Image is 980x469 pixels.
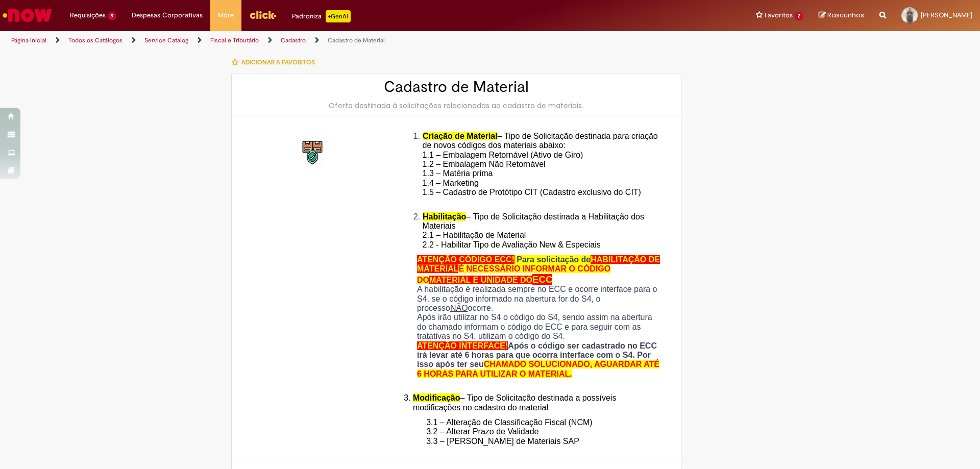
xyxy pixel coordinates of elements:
span: CHAMADO SOLUCIONADO, AGUARDAR ATÉ 6 HORAS PARA UTILIZAR O MATERIAL. [417,360,659,378]
span: 9 [108,12,116,20]
span: Habilitação [423,212,466,221]
a: Fiscal e Tributário [210,36,259,44]
img: ServiceNow [1,5,54,26]
span: Para solicitação de [517,255,591,264]
p: Após irão utilizar no S4 o código do S4, sendo assim na abertura do chamado informam o código do ... [417,313,663,341]
li: – Tipo de Solicitação destinada a possíveis modificações no cadastro do material [413,393,663,412]
span: MATERIAL E UNIDADE DO [429,276,532,284]
ul: Trilhas de página [8,31,646,50]
div: Padroniza [292,10,351,22]
img: Cadastro de Material [297,137,330,169]
strong: Após o código ser cadastrado no ECC irá levar até 6 horas para que ocorra interface com o S4. Por... [417,341,659,378]
span: More [218,10,234,20]
span: Favoritos [765,10,793,20]
span: Adicionar a Favoritos [241,58,315,66]
a: Service Catalog [144,36,188,44]
a: Página inicial [11,36,46,44]
p: +GenAi [326,10,351,22]
span: ECC [532,274,552,285]
p: A habilitação é realizada sempre no ECC e ocorre interface para o S4, se o código informado na ab... [417,285,663,313]
span: ATENÇÃO CÓDIGO ECC! [417,255,514,264]
span: Despesas Corporativas [132,10,203,20]
div: Oferta destinada à solicitações relacionadas ao cadastro de materiais. [242,101,671,111]
span: Modificação [413,393,460,402]
span: [PERSON_NAME] [921,11,972,19]
button: Adicionar a Favoritos [231,52,321,73]
span: HABILITAÇÃO DE MATERIAL [417,255,660,273]
span: ATENÇÃO INTERFACE! [417,341,508,350]
h2: Cadastro de Material [242,79,671,95]
img: click_logo_yellow_360x200.png [249,7,277,22]
a: Cadastro [281,36,306,44]
a: Cadastro de Material [328,36,385,44]
span: Requisições [70,10,106,20]
span: – Tipo de Solicitação destinada para criação de novos códigos dos materiais abaixo: 1.1 – Embalag... [423,132,658,206]
span: 3.1 – Alteração de Classificação Fiscal (NCM) 3.2 – Alterar Prazo de Validade 3.3 – [PERSON_NAME]... [426,418,592,446]
span: É NECESSÁRIO INFORMAR O CÓDIGO DO [417,264,610,284]
a: Todos os Catálogos [68,36,122,44]
span: – Tipo de Solicitação destinada a Habilitação dos Materiais 2.1 – Habilitação de Material 2.2 - H... [423,212,644,249]
span: 2 [795,12,803,20]
u: NÃO [450,304,468,312]
span: Rascunhos [827,10,864,20]
span: Criação de Material [423,132,498,140]
a: Rascunhos [819,11,864,20]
